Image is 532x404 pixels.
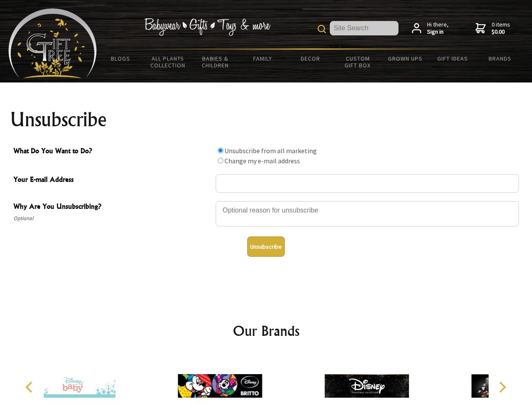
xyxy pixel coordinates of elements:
[21,378,40,396] button: Previous
[216,174,519,193] input: Your E-mail Address
[192,50,239,74] a: Babies & Children
[8,8,97,78] img: Babyware - Gifts - Toys and more...
[216,201,519,226] textarea: Why Are You Unsubscribing?
[247,237,285,257] button: Unsubscribe
[13,201,211,213] span: Why Are You Unsubscribing?
[427,21,449,36] span: Hi there,
[13,174,211,186] span: Your E-mail Address
[381,50,429,67] a: Grown Ups
[476,50,524,67] a: Brands
[492,28,510,36] strong: $0.00
[492,21,510,36] span: 0 items
[13,213,211,223] span: Optional
[286,50,334,67] a: Decor
[10,109,522,130] h1: Unsubscribe
[476,21,510,36] a: 0 items$0.00
[318,25,326,33] img: product search
[144,18,270,36] img: Babywear - Gifts - Toys & more
[239,50,287,67] a: Family
[429,50,476,67] a: Gift Ideas
[218,158,223,163] input: What Do You Want to Do?
[493,378,511,396] button: Next
[225,146,317,155] label: Unsubscribe from all marketing
[97,50,144,67] a: BLOGS
[144,50,192,74] a: All Plants Collection
[330,21,398,35] input: Site Search
[427,28,449,36] strong: Sign in
[334,50,382,74] a: Custom Gift Box
[225,157,300,165] label: Change my e-mail address
[13,146,211,158] span: What Do You Want to Do?
[412,21,449,36] a: Hi there,Sign in
[218,148,223,153] input: What Do You Want to Do?
[17,321,516,341] h2: Our Brands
